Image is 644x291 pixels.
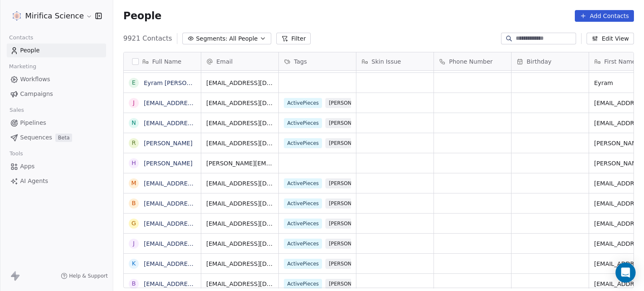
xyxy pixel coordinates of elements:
span: ActivePieces [284,259,322,269]
span: [EMAIL_ADDRESS][DOMAIN_NAME] [206,139,273,147]
a: [EMAIL_ADDRESS][DOMAIN_NAME] [144,180,247,187]
a: [EMAIL_ADDRESS][DOMAIN_NAME] [144,260,247,267]
a: [EMAIL_ADDRESS][DOMAIN_NAME] [144,200,247,207]
span: Campaigns [20,90,53,98]
a: [EMAIL_ADDRESS][DOMAIN_NAME] [144,240,247,247]
div: Phone Number [434,52,511,70]
div: Birthday [512,52,589,70]
a: Apps [7,160,106,173]
a: People [7,44,106,57]
button: Filter [276,33,311,44]
span: People [20,46,40,55]
span: ActivePieces [284,219,322,229]
img: MIRIFICA%20science_logo_icon-big.png [12,11,22,21]
span: [EMAIL_ADDRESS][DOMAIN_NAME] [206,260,273,268]
a: [EMAIL_ADDRESS][DOMAIN_NAME] [144,220,247,227]
span: Pipelines [20,118,46,127]
a: [EMAIL_ADDRESS][DOMAIN_NAME] [144,281,247,287]
span: [PERSON_NAME][URL] [325,118,388,128]
div: Email [201,52,278,70]
span: ActivePieces [284,198,322,209]
span: [EMAIL_ADDRESS][DOMAIN_NAME] [206,179,273,188]
span: [EMAIL_ADDRESS][DOMAIN_NAME] [206,219,273,228]
span: [PERSON_NAME][URL] [325,239,388,249]
span: [PERSON_NAME][URL] [325,138,388,148]
span: [PERSON_NAME][URL] [325,219,388,229]
span: Apps [20,162,35,171]
div: j [133,239,135,248]
span: Segments: [196,34,227,43]
a: Pipelines [7,116,106,130]
div: H [132,159,136,167]
span: Contacts [5,31,37,44]
div: b [132,199,136,208]
div: k [132,259,135,268]
span: All People [229,34,257,43]
button: Mirifica Science [10,9,89,23]
span: Tools [6,147,26,160]
span: ActivePieces [284,138,322,148]
div: Skin Issue [356,52,434,70]
span: Help & Support [69,273,108,279]
span: People [123,10,161,22]
a: [EMAIL_ADDRESS][DOMAIN_NAME] [144,100,247,106]
span: ActivePieces [284,239,322,249]
div: j [133,98,135,107]
div: n [132,118,136,127]
a: AI Agents [7,174,106,188]
span: [EMAIL_ADDRESS][DOMAIN_NAME] [206,99,273,107]
span: [PERSON_NAME][URL] [325,178,388,188]
span: Sequences [20,133,52,142]
div: Open Intercom Messenger [615,263,636,283]
span: [PERSON_NAME][URL] [325,98,388,108]
button: Add Contacts [575,10,634,22]
div: R [132,139,136,147]
span: Email [216,57,233,66]
a: [PERSON_NAME] [144,140,192,147]
a: Eyram [PERSON_NAME] [144,80,213,86]
span: [PERSON_NAME][URL] [325,198,388,209]
a: [PERSON_NAME] [144,160,192,167]
span: [PERSON_NAME][URL] [325,279,388,289]
span: Phone Number [449,57,493,66]
a: Help & Support [61,273,108,279]
span: ActivePieces [284,279,322,289]
div: m [131,179,136,188]
span: ActivePieces [284,178,322,188]
span: [EMAIL_ADDRESS][DOMAIN_NAME] [206,199,273,208]
div: g [132,219,136,228]
span: Workflows [20,75,50,84]
button: Edit View [587,33,634,44]
span: Skin Issue [371,57,401,66]
span: Mirifica Science [25,10,84,21]
div: Tags [279,52,356,70]
a: SequencesBeta [7,131,106,144]
span: [EMAIL_ADDRESS][DOMAIN_NAME] [206,239,273,248]
span: Sales [6,104,28,116]
a: Campaigns [7,87,106,101]
span: First Name [604,57,636,66]
span: Beta [55,134,72,142]
a: Workflows [7,72,106,86]
span: ActivePieces [284,118,322,128]
div: Full Name [124,52,201,70]
div: grid [124,71,201,288]
span: ActivePieces [284,98,322,108]
span: Full Name [152,57,182,66]
span: [EMAIL_ADDRESS][DOMAIN_NAME] [206,119,273,127]
div: E [132,78,136,87]
span: [EMAIL_ADDRESS][DOMAIN_NAME] [206,79,273,87]
span: [PERSON_NAME][URL] [325,259,388,269]
span: AI Agents [20,177,48,185]
span: [EMAIL_ADDRESS][DOMAIN_NAME] [206,280,273,288]
span: 9921 Contacts [123,33,172,44]
a: [EMAIL_ADDRESS][DOMAIN_NAME] [144,120,247,126]
span: Birthday [527,57,551,66]
span: Marketing [5,60,40,73]
div: b [132,279,136,288]
span: Tags [294,57,307,66]
span: [PERSON_NAME][EMAIL_ADDRESS][DOMAIN_NAME] [206,159,273,167]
